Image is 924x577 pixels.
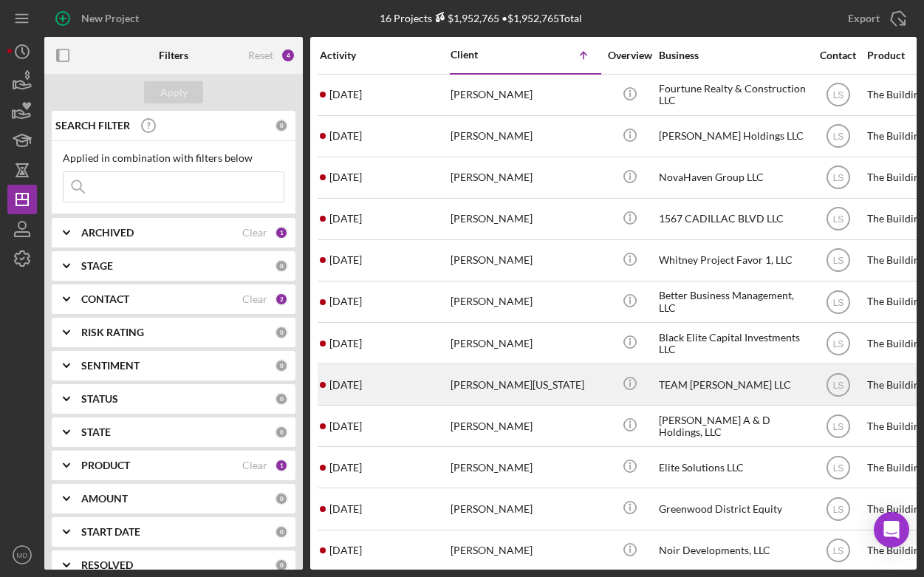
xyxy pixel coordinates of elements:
div: 1567 CADILLAC BLVD LLC [659,199,807,239]
div: Open Intercom Messenger [874,512,909,547]
div: Whitney Project Favor 1, LLC [659,241,807,280]
div: Apply [160,81,188,103]
div: 0 [275,392,288,406]
b: STATUS [81,393,118,405]
div: Business [659,49,807,61]
div: 1 [275,459,288,472]
time: 2025-09-05 20:08 [329,338,362,349]
div: 0 [275,559,288,572]
div: Greenwood District Equity [659,489,807,528]
div: [PERSON_NAME] [451,448,598,487]
b: AMOUNT [81,493,128,505]
div: 0 [275,525,288,539]
b: START DATE [81,526,140,538]
button: New Project [44,4,154,33]
div: [PERSON_NAME][US_STATE] [451,365,598,404]
text: LS [832,505,843,515]
text: LS [832,462,843,473]
div: Elite Solutions LLC [659,448,807,487]
div: $1,952,765 [432,12,499,24]
text: LS [832,90,843,100]
div: 2 [275,293,288,306]
button: Export [833,4,917,33]
div: Contact [810,49,866,61]
time: 2025-08-27 22:37 [329,130,362,142]
div: Overview [602,49,657,61]
button: MD [7,540,37,570]
div: [PERSON_NAME] Holdings LLC [659,117,807,156]
div: 1 [275,226,288,239]
text: LS [832,297,843,307]
div: [PERSON_NAME] [451,324,598,363]
text: MD [17,551,28,559]
text: LS [832,173,843,183]
button: Apply [144,81,203,103]
div: TEAM [PERSON_NAME] LLC [659,365,807,404]
div: 0 [275,492,288,505]
text: LS [832,256,843,266]
div: Better Business Management, LLC [659,282,807,321]
div: New Project [81,4,139,33]
time: 2025-08-26 16:09 [329,420,362,432]
b: CONTACT [81,293,129,305]
div: Applied in combination with filters below [63,152,284,164]
b: ARCHIVED [81,227,134,239]
div: [PERSON_NAME] [451,241,598,280]
div: NovaHaven Group LLC [659,158,807,197]
b: RISK RATING [81,327,144,338]
div: Clear [242,227,267,239]
b: STATE [81,426,111,438]
div: 16 Projects • $1,952,765 Total [380,12,582,24]
div: 0 [275,326,288,339]
time: 2025-09-02 18:13 [329,213,362,225]
b: STAGE [81,260,113,272]
text: LS [832,132,843,142]
div: [PERSON_NAME] [451,282,598,321]
div: [PERSON_NAME] [451,531,598,570]
time: 2025-09-03 05:21 [329,254,362,266]
time: 2025-08-27 11:38 [329,379,362,391]
div: Reset [248,49,273,61]
div: [PERSON_NAME] [451,117,598,156]
b: PRODUCT [81,460,130,471]
div: [PERSON_NAME] [451,199,598,239]
div: Fourtune Realty & Construction LLC [659,75,807,115]
text: LS [832,421,843,431]
b: RESOLVED [81,559,133,571]
text: LS [832,546,843,556]
b: Filters [159,49,188,61]
time: 2025-09-04 09:52 [329,171,362,183]
div: Clear [242,293,267,305]
time: 2025-09-04 20:24 [329,89,362,100]
div: [PERSON_NAME] [451,406,598,445]
div: Export [848,4,880,33]
text: LS [832,338,843,349]
text: LS [832,380,843,390]
b: SEARCH FILTER [55,120,130,132]
div: Client [451,49,524,61]
div: Activity [320,49,449,61]
text: LS [832,214,843,225]
div: [PERSON_NAME] [451,75,598,115]
time: 2025-09-01 12:23 [329,462,362,474]
time: 2025-08-24 17:29 [329,544,362,556]
div: 4 [281,48,295,63]
b: SENTIMENT [81,360,140,372]
div: [PERSON_NAME] [451,158,598,197]
div: 0 [275,359,288,372]
div: Noir Developments, LLC [659,531,807,570]
div: 0 [275,119,288,132]
div: [PERSON_NAME] A & D Holdings, LLC [659,406,807,445]
div: 0 [275,426,288,439]
div: Black Elite Capital Investments LLC [659,324,807,363]
div: [PERSON_NAME] [451,489,598,528]
time: 2025-08-29 01:05 [329,503,362,515]
div: Clear [242,460,267,471]
time: 2025-09-02 19:33 [329,296,362,307]
div: 0 [275,259,288,273]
